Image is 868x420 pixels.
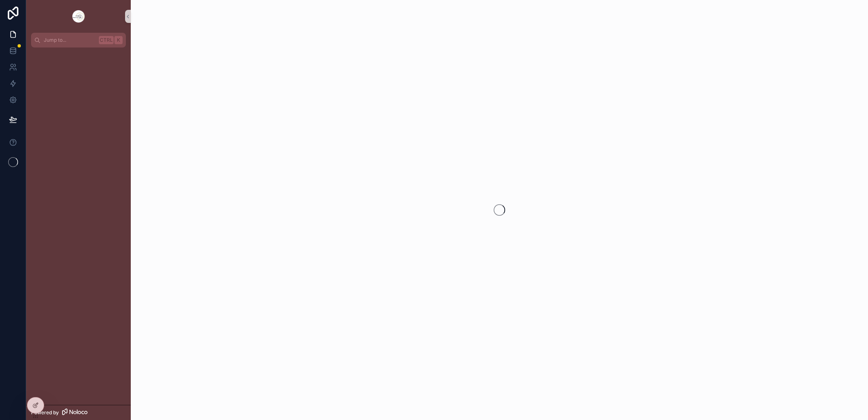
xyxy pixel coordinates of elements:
[26,405,131,420] a: Powered by
[44,37,96,43] span: Jump to...
[115,37,122,43] span: K
[31,33,126,47] button: Jump to...CtrlK
[99,36,114,44] span: Ctrl
[26,47,131,62] div: scrollable content
[72,10,85,23] img: App logo
[31,409,59,416] span: Powered by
